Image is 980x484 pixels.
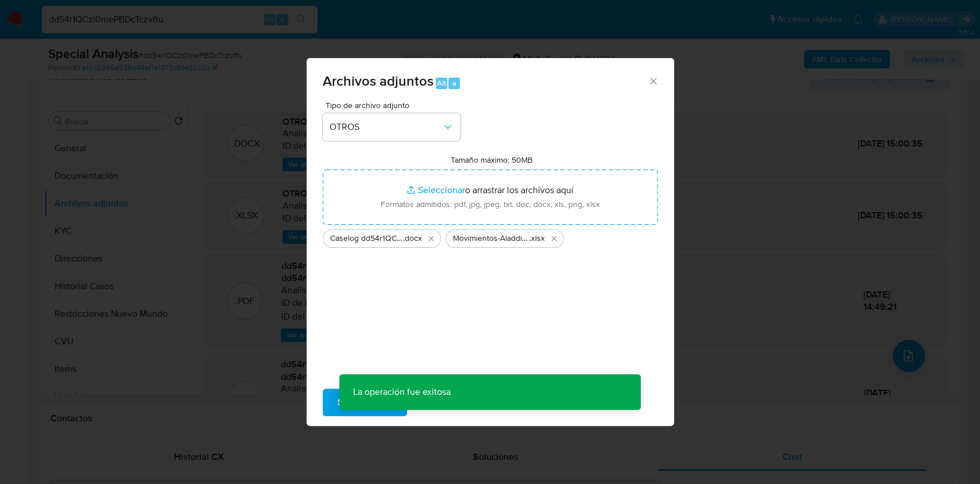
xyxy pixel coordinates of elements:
[323,225,658,248] ul: Archivos seleccionados
[323,389,407,416] button: Subir archivo
[330,233,403,244] span: Caselog dd54r1QCzl0mePBDcTczvffu
[452,78,456,89] span: a
[648,75,658,86] button: Cerrar
[338,390,392,415] span: Subir archivo
[437,78,446,89] span: Alt
[323,113,460,141] button: OTROS
[339,374,464,410] p: La operación fue exitosa
[529,233,545,244] span: .xlsx
[330,121,442,133] span: OTROS
[403,233,422,244] span: .docx
[427,390,464,415] span: Cancelar
[453,233,529,244] span: Movimientos-Aladdin- [PERSON_NAME]
[451,155,533,165] label: Tamaño máximo: 50MB
[323,71,433,91] span: Archivos adjuntos
[424,232,438,245] button: Eliminar Caselog dd54r1QCzl0mePBDcTczvffu.docx
[326,101,463,109] span: Tipo de archivo adjunto
[547,232,561,245] button: Eliminar Movimientos-Aladdin- Luis Alejandro Sanchez.xlsx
